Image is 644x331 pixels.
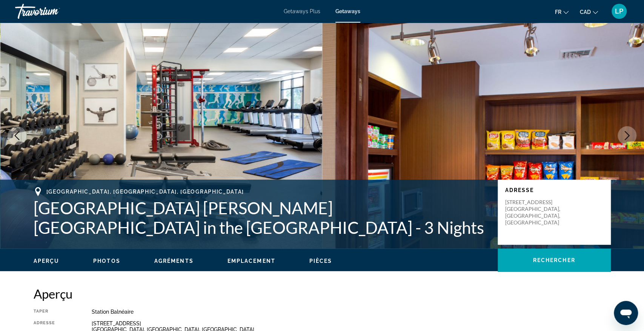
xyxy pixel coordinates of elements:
[227,258,275,264] span: Emplacement
[15,2,91,21] a: Travorium
[227,258,275,264] button: Emplacement
[505,199,566,226] p: [STREET_ADDRESS] [GEOGRAPHIC_DATA], [GEOGRAPHIC_DATA], [GEOGRAPHIC_DATA]
[34,198,490,237] h1: [GEOGRAPHIC_DATA] [PERSON_NAME][GEOGRAPHIC_DATA] in the [GEOGRAPHIC_DATA] - 3 Nights
[498,249,611,272] button: Rechercher
[154,258,194,264] span: Agréments
[580,9,591,15] span: CAD
[618,126,636,145] button: Next image
[34,258,60,264] span: Aperçu
[46,189,244,195] span: [GEOGRAPHIC_DATA], [GEOGRAPHIC_DATA], [GEOGRAPHIC_DATA]
[154,258,194,264] button: Agréments
[34,309,73,315] div: Taper
[34,258,60,264] button: Aperçu
[309,258,332,264] span: Pièces
[309,258,332,264] button: Pièces
[93,258,120,264] button: Photos
[505,187,603,193] p: Adresse
[615,8,623,15] span: LP
[92,309,611,315] div: Station balnéaire
[284,8,320,14] a: Getaways Plus
[93,258,120,264] span: Photos
[580,6,598,17] button: Change currency
[335,8,360,14] a: Getaways
[533,257,575,263] span: Rechercher
[8,126,26,145] button: Previous image
[555,9,561,15] span: fr
[34,286,611,301] h2: Aperçu
[614,301,638,325] iframe: Bouton de lancement de la fenêtre de messagerie
[555,6,569,17] button: Change language
[609,3,629,19] button: User Menu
